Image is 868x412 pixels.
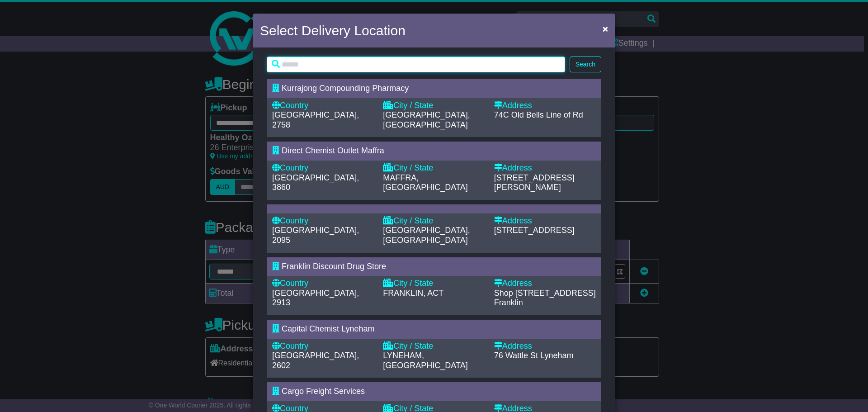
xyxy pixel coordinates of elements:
div: Address [494,279,596,289]
div: Country [272,279,374,289]
div: City / State [383,163,485,173]
h4: Select Delivery Location [260,20,406,41]
span: 74C Old Bells Line of Rd [494,110,583,119]
span: [GEOGRAPHIC_DATA], 3860 [272,173,359,192]
span: Franklin Discount Drug Store [282,262,386,271]
span: Capital Chemist Lyneham [282,324,374,333]
div: City / State [383,279,485,289]
span: FRANKLIN, ACT [383,289,443,298]
div: City / State [383,101,485,111]
div: Country [272,101,374,111]
button: Search [570,57,601,72]
span: MAFFRA, [GEOGRAPHIC_DATA] [383,173,467,192]
button: Close [598,19,613,38]
span: [GEOGRAPHIC_DATA], 2095 [272,226,359,245]
span: Kurrajong Compounding Pharmacy [282,84,409,93]
span: [GEOGRAPHIC_DATA], [GEOGRAPHIC_DATA] [383,226,470,245]
div: Country [272,216,374,226]
div: Country [272,163,374,173]
span: Lyneham [540,351,573,360]
span: Cargo Freight Services [282,387,365,396]
span: LYNEHAM, [GEOGRAPHIC_DATA] [383,351,467,370]
div: Address [494,101,596,111]
span: Shop [STREET_ADDRESS] [494,289,596,298]
span: [GEOGRAPHIC_DATA], [GEOGRAPHIC_DATA] [383,110,470,129]
span: [GEOGRAPHIC_DATA], 2602 [272,351,359,370]
div: Address [494,341,596,351]
div: Address [494,216,596,226]
div: Address [494,163,596,173]
span: [GEOGRAPHIC_DATA], 2913 [272,289,359,308]
div: City / State [383,341,485,351]
div: City / State [383,216,485,226]
span: × [603,24,608,34]
span: 76 Wattle St [494,351,538,360]
span: [STREET_ADDRESS] [494,226,575,235]
span: Direct Chemist Outlet Maffra [282,146,384,155]
span: [STREET_ADDRESS][PERSON_NAME] [494,173,575,192]
span: Franklin [494,298,523,307]
div: Country [272,341,374,351]
span: [GEOGRAPHIC_DATA], 2758 [272,110,359,129]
